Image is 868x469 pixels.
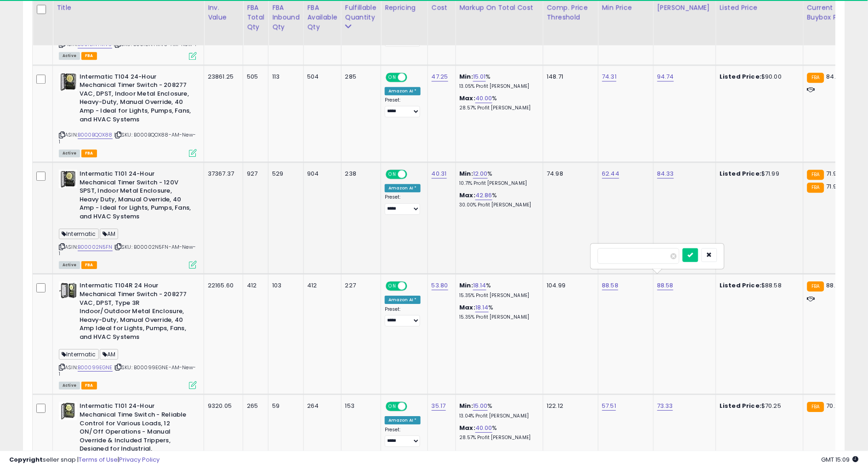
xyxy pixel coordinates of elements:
b: Max: [460,191,476,200]
div: % [460,402,536,419]
span: Intermatic [59,229,99,239]
div: 412 [308,281,334,290]
div: 238 [345,170,374,178]
span: 88.58 [827,281,843,290]
div: 22165.60 [208,281,236,290]
div: 285 [345,73,374,81]
p: 15.35% Profit [PERSON_NAME] [460,314,536,320]
span: 2025-09-10 15:09 GMT [822,455,859,464]
div: $88.58 [720,281,796,290]
p: 10.71% Profit [PERSON_NAME] [460,180,536,187]
a: B00099EGNE [78,364,113,372]
div: 113 [272,73,297,81]
b: Listed Price: [720,72,762,81]
div: Amazon AI * [385,296,421,304]
div: % [460,424,536,441]
div: 529 [272,170,297,178]
div: ASIN: [59,1,197,59]
div: $71.99 [720,170,796,178]
div: 927 [247,170,261,178]
a: 15.01 [473,72,486,81]
a: 18.14 [473,281,486,290]
b: Listed Price: [720,281,762,290]
div: Min Price [602,3,650,12]
span: OFF [406,73,421,81]
div: Preset: [385,306,421,327]
a: 18.14 [475,303,489,312]
span: All listings currently available for purchase on Amazon [59,52,80,60]
p: 28.57% Profit [PERSON_NAME] [460,435,536,441]
div: % [460,191,536,208]
div: FBA Total Qty [247,3,264,32]
b: Min: [460,72,474,81]
b: Intermatic T104 24-Hour Mechanical Timer Switch - 208277 VAC, DPST, Indoor Metal Enclosure, Heavy... [80,73,191,126]
img: 417mC-nBk8L._SL40_.jpg [59,402,77,420]
a: B00002N5FN [78,243,113,251]
div: 59 [272,402,297,410]
div: % [460,281,536,298]
div: 104.99 [547,281,591,290]
a: 94.74 [657,72,674,81]
span: ON [387,282,398,290]
a: 53.80 [432,281,448,290]
div: % [460,73,536,90]
div: 265 [247,402,261,410]
div: 103 [272,281,297,290]
small: FBA [807,73,824,83]
div: 153 [345,402,374,410]
div: 904 [308,170,334,178]
span: FBA [81,149,97,157]
span: AM [100,229,118,239]
span: OFF [406,282,421,290]
span: OFF [406,171,421,178]
div: % [460,94,536,111]
a: 62.44 [602,169,620,178]
div: Preset: [385,194,421,215]
div: 9320.05 [208,402,236,410]
a: 42.86 [475,191,492,200]
div: Amazon AI * [385,416,421,424]
img: 41uxKtfs40L._SL40_.jpg [59,170,77,188]
div: ASIN: [59,73,197,156]
div: Listed Price [720,3,799,12]
div: 23861.25 [208,73,236,81]
div: Preset: [385,97,421,118]
div: FBA Available Qty [308,3,337,32]
div: 264 [308,402,334,410]
a: 35.17 [432,401,446,411]
strong: Copyright [9,455,43,464]
a: 15.00 [473,401,488,411]
span: All listings currently available for purchase on Amazon [59,261,80,269]
div: Cost [432,3,452,12]
div: 148.71 [547,73,591,81]
a: 88.58 [657,281,674,290]
b: Min: [460,281,474,290]
p: 28.57% Profit [PERSON_NAME] [460,105,536,111]
div: Title [57,3,200,12]
a: 73.33 [657,401,674,411]
span: OFF [406,403,421,411]
span: 70.25 [827,401,843,410]
div: 505 [247,73,261,81]
p: 13.05% Profit [PERSON_NAME] [460,83,536,90]
a: B000BQOX88 [78,131,113,139]
div: 412 [247,281,261,290]
div: Markup on Total Cost [460,3,539,12]
p: 13.04% Profit [PERSON_NAME] [460,413,536,419]
p: 15.35% Profit [PERSON_NAME] [460,292,536,299]
a: 57.51 [602,401,617,411]
div: 504 [308,73,334,81]
div: % [460,170,536,187]
a: 12.00 [473,169,488,178]
div: seller snap | | [9,456,160,464]
div: [PERSON_NAME] [657,3,712,12]
b: Min: [460,401,474,410]
span: | SKU: B00002N5FN-AM-New-1 [59,243,196,257]
div: Amazon AI * [385,87,421,95]
div: 74.98 [547,170,591,178]
div: ASIN: [59,281,197,388]
span: ON [387,73,398,81]
span: All listings currently available for purchase on Amazon [59,382,80,389]
p: 30.00% Profit [PERSON_NAME] [460,202,536,208]
span: 71.99 [827,169,841,178]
